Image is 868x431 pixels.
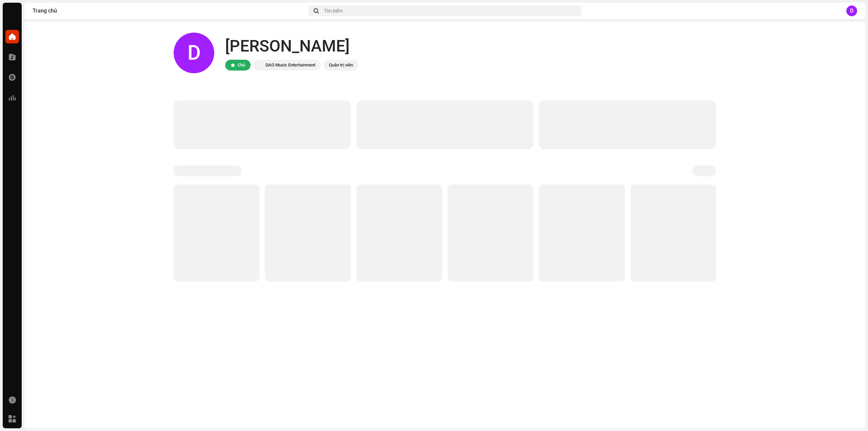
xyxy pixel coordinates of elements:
div: Trang chủ [33,8,305,14]
img: 76e35660-c1c7-4f61-ac9e-76e2af66a330 [255,61,263,69]
span: Tìm kiếm [324,8,343,14]
div: D [174,33,214,73]
div: D [846,5,857,16]
div: DAO Music Entertainment [265,61,315,69]
div: Quản trị viên [329,61,353,69]
div: [PERSON_NAME] [225,35,358,57]
div: Chủ [238,61,245,69]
